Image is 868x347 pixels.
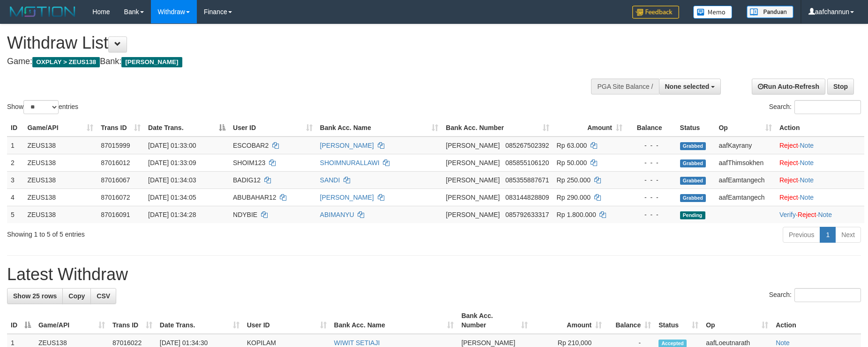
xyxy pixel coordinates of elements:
th: Trans ID: activate to sort column ascending [97,119,144,137]
a: Previous [783,227,820,243]
label: Search: [769,100,861,114]
span: Grabbed [680,159,706,167]
th: Bank Acc. Number: activate to sort column ascending [457,307,531,334]
a: [PERSON_NAME] [320,194,374,201]
a: Note [818,211,832,218]
td: ZEUS138 [23,171,97,188]
a: [PERSON_NAME] [320,142,374,149]
span: NDYBIE [233,211,257,218]
img: Feedback.jpg [632,6,679,19]
a: Stop [827,79,854,94]
th: Op: activate to sort column ascending [715,119,775,137]
label: Show entries [7,100,78,114]
span: Copy 085355887671 to clipboard [505,176,549,184]
a: 1 [820,227,836,243]
th: Amount: activate to sort column ascending [553,119,626,137]
select: Showentries [23,100,59,114]
th: Balance [626,119,676,137]
span: ESCOBAR2 [233,142,269,149]
a: Next [835,227,861,243]
span: Rp 1.800.000 [557,211,596,218]
a: Note [800,194,814,201]
span: Show 25 rows [13,292,57,300]
a: Note [800,176,814,184]
th: Action [776,119,864,137]
div: Showing 1 to 5 of 5 entries [7,226,355,239]
a: Note [800,159,814,166]
div: PGA Site Balance / [591,79,658,94]
th: Bank Acc. Name: activate to sort column ascending [330,307,458,334]
span: Copy 085855106120 to clipboard [505,159,549,166]
span: Pending [680,211,705,219]
span: ABUBAHAR12 [233,194,277,201]
th: Bank Acc. Name: activate to sort column ascending [316,119,442,137]
span: Rp 63.000 [557,142,587,149]
a: Reject [798,211,816,218]
td: · [776,171,864,188]
span: [PERSON_NAME] [121,57,182,67]
span: Rp 50.000 [557,159,587,166]
a: Reject [779,159,798,166]
span: [PERSON_NAME] [446,194,500,201]
td: aafThimsokhen [715,154,775,171]
td: 2 [7,154,23,171]
th: Game/API: activate to sort column ascending [23,119,97,137]
td: ZEUS138 [23,137,97,154]
span: 87016072 [101,194,130,201]
th: User ID: activate to sort column ascending [243,307,330,334]
div: - - - [630,193,673,202]
th: ID: activate to sort column descending [7,307,35,334]
span: [DATE] 01:34:05 [148,194,196,201]
a: Reject [779,176,798,184]
span: [DATE] 01:33:00 [148,142,196,149]
span: Grabbed [680,142,706,150]
span: Grabbed [680,194,706,202]
td: ZEUS138 [23,188,97,206]
h1: Latest Withdraw [7,265,861,284]
h4: Game: Bank: [7,57,569,66]
span: BADIG12 [233,176,261,184]
th: Amount: activate to sort column ascending [531,307,606,334]
span: 87016067 [101,176,130,184]
div: - - - [630,210,673,219]
span: [DATE] 01:33:09 [148,159,196,166]
a: Reject [779,142,798,149]
span: CSV [97,292,110,300]
label: Search: [769,288,861,302]
td: · [776,137,864,154]
th: Action [772,307,861,334]
th: Date Trans.: activate to sort column ascending [156,307,243,334]
span: Grabbed [680,177,706,185]
div: - - - [630,141,673,150]
span: [PERSON_NAME] [446,159,500,166]
span: Rp 290.000 [557,194,591,201]
img: MOTION_logo.png [7,5,78,19]
td: 1 [7,137,23,154]
th: Date Trans.: activate to sort column descending [144,119,229,137]
a: Note [800,142,814,149]
span: [PERSON_NAME] [446,211,500,218]
a: Show 25 rows [7,288,63,304]
a: Verify [779,211,796,218]
a: SANDI [320,176,340,184]
span: [DATE] 01:34:03 [148,176,196,184]
th: Game/API: activate to sort column ascending [35,307,109,334]
a: Copy [62,288,91,304]
span: [PERSON_NAME] [461,339,515,347]
a: SHOIMNURALLAWI [320,159,380,166]
a: Reject [779,194,798,201]
a: Note [776,339,790,347]
input: Search: [794,288,861,302]
img: panduan.png [747,6,793,18]
th: Balance: activate to sort column ascending [606,307,655,334]
td: 4 [7,188,23,206]
td: · · [776,206,864,223]
th: User ID: activate to sort column ascending [229,119,316,137]
span: Copy [68,292,85,300]
span: OXPLAY > ZEUS138 [32,57,100,67]
h1: Withdraw List [7,34,569,52]
td: aafKayrany [715,137,775,154]
div: - - - [630,175,673,185]
a: CSV [90,288,116,304]
td: 3 [7,171,23,188]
